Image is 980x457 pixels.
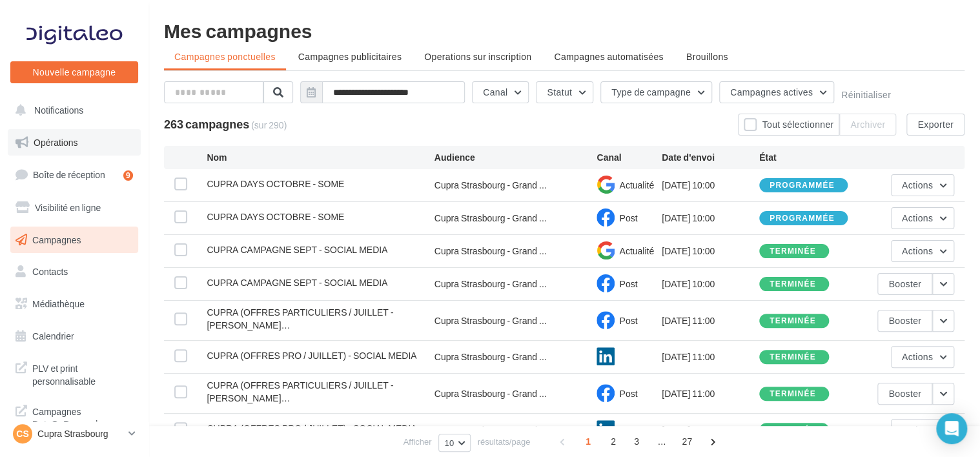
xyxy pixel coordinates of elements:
[936,413,967,444] div: Open Intercom Messenger
[619,212,637,223] span: Post
[770,353,816,361] div: terminée
[759,151,857,164] div: État
[434,423,547,436] span: Cupra Strasbourg - Grand ...
[434,278,547,290] span: Cupra Strasbourg - Grand ...
[444,438,454,448] span: 10
[877,383,932,405] button: Booster
[251,119,287,132] span: (sur 290)
[207,307,393,330] span: CUPRA (OFFRES PARTICULIERS / JUILLET - SOCIAL MEDIA
[662,387,759,400] div: [DATE] 11:00
[34,137,77,148] span: Opérations
[906,114,965,136] button: Exporter
[8,227,141,254] a: Campagnes
[434,387,547,400] span: Cupra Strasbourg - Grand ...
[434,179,547,192] span: Cupra Strasbourg - Grand ...
[32,403,133,431] span: Campagnes DataOnDemand
[902,212,933,223] span: Actions
[32,360,133,387] span: PLV et print personnalisable
[8,290,141,318] a: Médiathèque
[839,114,896,136] button: Archiver
[8,161,141,188] a: Boîte de réception9
[626,431,647,452] span: 3
[891,419,954,441] button: Actions
[662,314,759,327] div: [DATE] 11:00
[424,51,531,62] span: Operations sur inscription
[32,266,68,277] span: Contacts
[8,194,141,221] a: Visibilité en ligne
[600,81,712,103] button: Type de campagne
[662,212,759,225] div: [DATE] 10:00
[891,240,954,262] button: Actions
[164,21,965,40] div: Mes campagnes
[32,330,74,341] span: Calendrier
[8,398,141,436] a: Campagnes DataOnDemand
[770,214,835,223] div: programmée
[686,51,728,62] span: Brouillons
[619,245,654,256] span: Actualité
[207,423,416,434] span: CUPRA (OFFRES PRO / JUILLET) - SOCIAL MEDIA
[891,207,954,229] button: Actions
[677,431,697,452] span: 27
[37,427,123,440] p: Cupra Strasbourg
[8,354,141,392] a: PLV et print personnalisable
[902,245,933,256] span: Actions
[35,202,101,213] span: Visibilité en ligne
[902,424,933,435] span: Actions
[8,129,141,156] a: Opérations
[536,81,593,103] button: Statut
[16,427,28,440] span: CS
[164,117,249,131] span: 263 campagnes
[651,431,672,452] span: ...
[32,234,81,245] span: Campagnes
[33,169,105,180] span: Boîte de réception
[32,298,85,309] span: Médiathèque
[662,278,759,290] div: [DATE] 10:00
[10,421,138,446] a: CS Cupra Strasbourg
[578,431,598,452] span: 1
[719,81,834,103] button: Campagnes actives
[123,170,133,181] div: 9
[472,81,529,103] button: Canal
[902,351,933,362] span: Actions
[8,97,136,124] button: Notifications
[619,179,654,190] span: Actualité
[770,280,816,289] div: terminée
[877,273,932,295] button: Booster
[662,423,759,436] div: [DATE] 11:00
[770,390,816,398] div: terminée
[434,314,547,327] span: Cupra Strasbourg - Grand ...
[891,174,954,196] button: Actions
[619,388,637,399] span: Post
[877,310,932,332] button: Booster
[770,181,835,190] div: programmée
[8,258,141,285] a: Contacts
[207,380,393,403] span: CUPRA (OFFRES PARTICULIERS / JUILLET - SOCIAL MEDIA
[438,434,470,452] button: 10
[770,317,816,325] div: terminée
[662,151,759,164] div: Date d'envoi
[434,151,597,164] div: Audience
[603,431,624,452] span: 2
[619,278,637,289] span: Post
[662,350,759,363] div: [DATE] 11:00
[597,151,662,164] div: Canal
[902,179,933,190] span: Actions
[207,277,387,288] span: CUPRA CAMPAGNE SEPT - SOCIAL MEDIA
[207,211,344,222] span: CUPRA DAYS OCTOBRE - SOME
[10,61,138,83] button: Nouvelle campagne
[738,114,839,136] button: Tout sélectionner
[662,245,759,258] div: [DATE] 10:00
[434,245,547,258] span: Cupra Strasbourg - Grand ...
[403,436,432,448] span: Afficher
[841,90,891,100] button: Réinitialiser
[730,86,813,97] span: Campagnes actives
[619,315,637,326] span: Post
[298,51,402,62] span: Campagnes publicitaires
[478,436,531,448] span: résultats/page
[662,179,759,192] div: [DATE] 10:00
[207,244,387,255] span: CUPRA CAMPAGNE SEPT - SOCIAL MEDIA
[207,151,434,164] div: Nom
[891,346,954,368] button: Actions
[770,247,816,256] div: terminée
[434,350,547,363] span: Cupra Strasbourg - Grand ...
